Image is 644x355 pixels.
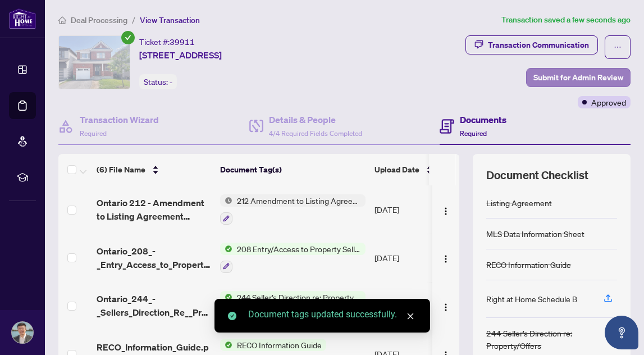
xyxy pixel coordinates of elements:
[58,16,66,24] span: home
[437,249,455,267] button: Logo
[228,312,236,320] span: check-circle
[370,185,446,234] td: [DATE]
[486,227,584,240] div: MLS Data Information Sheet
[140,15,200,25] span: View Transaction
[97,244,211,271] span: Ontario_208_-_Entry_Access_to_Property__Seller_Acknowledgement.pdf
[12,322,33,343] img: Profile Icon
[488,36,589,54] div: Transaction Communication
[80,129,107,138] span: Required
[269,113,362,126] h4: Details & People
[132,13,135,26] li: /
[220,291,366,321] button: Status Icon244 Seller’s Direction re: Property/Offers
[97,292,211,319] span: Ontario_244_-_Sellers_Direction_Re__Property_Offers.pdf
[170,37,195,47] span: 39911
[370,154,446,185] th: Upload Date
[486,167,588,183] span: Document Checklist
[465,35,598,54] button: Transaction Communication
[437,297,455,315] button: Logo
[220,194,366,225] button: Status Icon212 Amendment to Listing Agreement - Authority to Offer for Lease Price Change/Extensi...
[370,234,446,282] td: [DATE]
[486,197,552,209] div: Listing Agreement
[220,243,366,273] button: Status Icon208 Entry/Access to Property Seller Acknowledgement
[591,96,626,108] span: Approved
[486,258,571,271] div: RECO Information Guide
[404,310,417,322] a: Close
[269,129,362,138] span: 4/4 Required Fields Completed
[501,13,631,26] article: Transaction saved a few seconds ago
[139,74,177,89] div: Status:
[407,312,414,320] span: close
[216,154,370,185] th: Document Tag(s)
[460,129,487,138] span: Required
[605,316,638,349] button: Open asap
[170,77,172,87] span: -
[220,339,232,351] img: Status Icon
[121,31,135,44] span: check-circle
[92,154,216,185] th: (6) File Name
[220,243,232,255] img: Status Icon
[526,68,631,87] button: Submit for Admin Review
[232,339,326,351] span: RECO Information Guide
[71,15,127,25] span: Deal Processing
[97,196,211,223] span: Ontario 212 - Amendment to Listing Agreement Authority to Offer for Lease Price Change_Extensi.pdf
[220,194,232,207] img: Status Icon
[437,201,455,219] button: Logo
[220,291,232,303] img: Status Icon
[441,254,450,263] img: Logo
[232,291,366,303] span: 244 Seller’s Direction re: Property/Offers
[80,113,159,126] h4: Transaction Wizard
[614,43,622,51] span: ellipsis
[374,163,419,176] span: Upload Date
[370,282,446,330] td: [DATE]
[139,48,222,62] span: [STREET_ADDRESS]
[59,36,130,89] img: IMG-X12227951_1.jpg
[533,69,623,87] span: Submit for Admin Review
[139,35,195,48] div: Ticket #:
[232,194,366,207] span: 212 Amendment to Listing Agreement - Authority to Offer for Lease Price Change/Extension/Amendmen...
[486,327,617,352] div: 244 Seller’s Direction re: Property/Offers
[460,113,506,126] h4: Documents
[248,308,417,321] div: Document tags updated successfully.
[97,163,145,176] span: (6) File Name
[441,303,450,312] img: Logo
[486,293,577,305] div: Right at Home Schedule B
[232,243,366,255] span: 208 Entry/Access to Property Seller Acknowledgement
[441,207,450,216] img: Logo
[9,8,36,29] img: logo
